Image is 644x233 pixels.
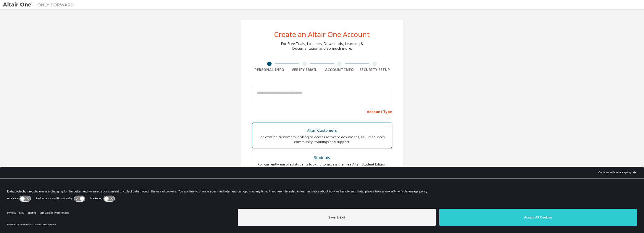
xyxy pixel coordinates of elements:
[256,126,388,135] div: Altair Customers
[252,107,392,116] div: Account Type
[287,68,322,72] div: Verify Email
[256,154,388,162] div: Students
[3,2,77,8] img: Altair One
[256,135,388,144] div: For existing customers looking to access software downloads, HPC resources, community, trainings ...
[357,68,392,72] div: Security Setup
[256,162,388,171] div: For currently enrolled students looking to access the free Altair Student Edition bundle and all ...
[274,31,370,38] div: Create an Altair One Account
[281,41,363,51] div: For Free Trials, Licenses, Downloads, Learning & Documentation and so much more.
[252,68,287,72] div: Personal Info
[322,68,357,72] div: Account Info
